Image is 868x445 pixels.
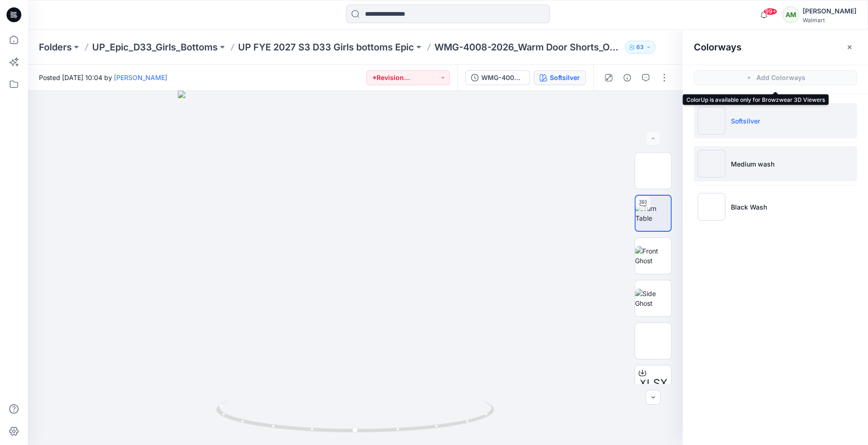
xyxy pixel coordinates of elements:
img: Black Wash [698,193,725,221]
div: Walmart [803,17,856,24]
p: Black Wash [731,202,767,212]
img: Side Ghost [635,289,671,308]
button: Details [620,70,635,85]
p: Softsilver [731,116,760,126]
img: Medium wash [698,150,725,178]
span: Posted [DATE] 10:04 by [39,73,167,82]
p: Medium wash [731,159,774,169]
h2: Colorways [694,42,742,53]
a: UP FYE 2027 S3 D33 Girls bottoms Epic [238,41,414,54]
img: Front Ghost [635,246,671,266]
button: Softsilver [534,70,586,85]
p: WMG-4008-2026_Warm Door Shorts_Opt2 [434,41,621,54]
a: Folders [39,41,72,54]
span: 99+ [763,8,777,15]
div: WMG-4008-2026_Rev1_Warm Door Shorts_Opt2_Full Colorway [481,73,524,83]
div: [PERSON_NAME] [803,6,856,17]
a: UP_Epic_D33_Girls_Bottoms [92,41,218,54]
button: 63 [625,41,655,54]
div: AM [782,6,799,23]
span: XLSX [639,375,667,392]
a: [PERSON_NAME] [114,74,167,81]
img: Softsilver [698,107,725,135]
button: WMG-4008-2026_Rev1_Warm Door Shorts_Opt2_Full Colorway [465,70,530,85]
p: 63 [636,42,644,52]
div: Softsilver [550,73,580,83]
img: Turn Table [635,204,671,223]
